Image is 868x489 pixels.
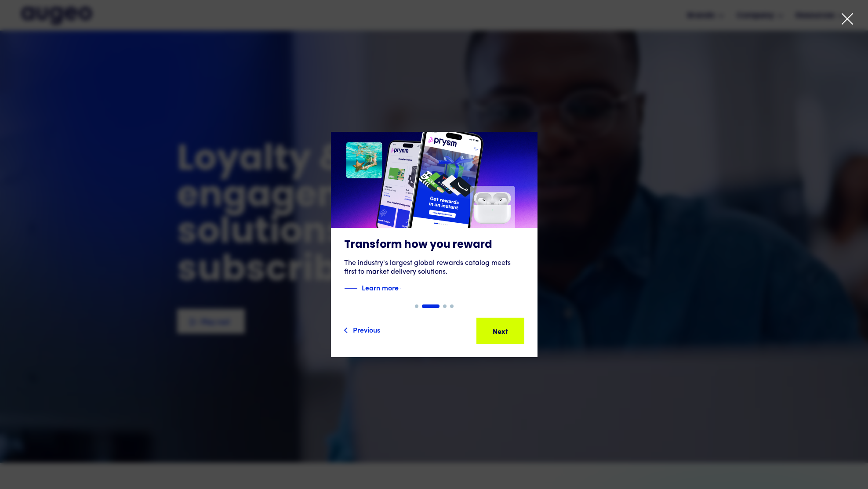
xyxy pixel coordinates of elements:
div: The industry's largest global rewards catalog meets first to market delivery solutions. [344,259,524,276]
a: Transform how you rewardThe industry's largest global rewards catalog meets first to market deliv... [331,132,538,304]
div: Previous [353,324,380,335]
img: Blue text arrow [399,283,413,294]
div: Show slide 3 of 4 [443,304,447,308]
a: Next [476,318,524,344]
strong: Learn more [362,283,399,292]
img: Blue decorative line [344,283,357,294]
div: Show slide 1 of 4 [415,304,418,308]
h3: Transform how you reward [344,239,524,252]
div: Show slide 4 of 4 [450,304,454,308]
div: Show slide 2 of 4 [422,304,439,308]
